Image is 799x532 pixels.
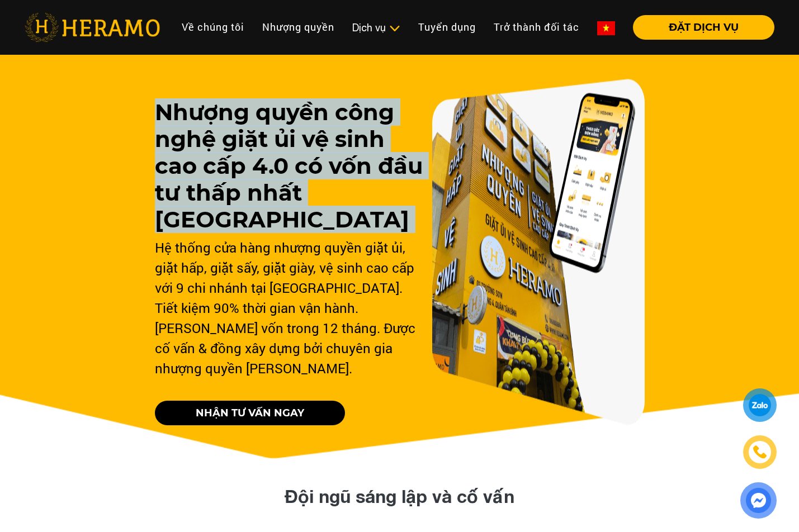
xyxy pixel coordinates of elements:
img: banner [432,79,645,425]
img: subToggleIcon [389,23,400,34]
a: Tuyển dụng [409,15,485,39]
img: phone-icon [754,446,767,458]
img: vn-flag.png [597,21,615,35]
div: Dịch vụ [352,20,400,35]
a: Nhượng quyền [253,15,343,39]
a: Trở thành đối tác [485,15,588,39]
h2: Đội ngũ sáng lập và cố vấn [157,486,643,507]
a: Về chúng tôi [173,15,253,39]
img: heramo-logo.png [25,13,160,42]
div: Hệ thống cửa hàng nhượng quyền giặt ủi, giặt hấp, giặt sấy, giặt giày, vệ sinh cao cấp với 9 chi ... [155,237,423,378]
a: NHẬN TƯ VẤN NGAY [155,401,345,425]
a: phone-icon [745,437,775,467]
a: ĐẶT DỊCH VỤ [624,22,774,32]
h3: Nhượng quyền công nghệ giặt ủi vệ sinh cao cấp 4.0 có vốn đầu tư thấp nhất [GEOGRAPHIC_DATA] [155,99,423,233]
button: ĐẶT DỊCH VỤ [633,15,774,40]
